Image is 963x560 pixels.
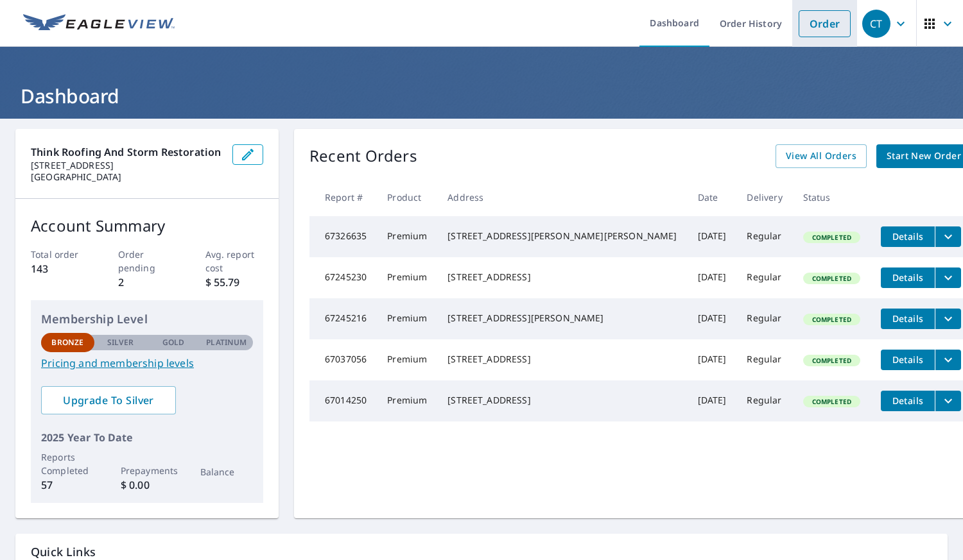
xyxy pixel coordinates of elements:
[200,465,254,479] p: Balance
[786,148,856,164] span: View All Orders
[23,14,175,33] img: EV Logo
[309,178,377,216] th: Report #
[309,298,377,339] td: 67245216
[309,339,377,380] td: 67037056
[121,477,174,493] p: $ 0.00
[688,339,737,380] td: [DATE]
[41,477,94,493] p: 57
[799,10,851,37] a: Order
[15,83,948,109] h1: Dashboard
[121,464,174,477] p: Prepayments
[447,312,677,325] div: [STREET_ADDRESS][PERSON_NAME]
[804,233,859,242] span: Completed
[889,312,927,325] span: Details
[881,350,935,370] button: detailsBtn-67037056
[377,216,437,257] td: Premium
[881,391,935,411] button: detailsBtn-67014250
[377,339,437,380] td: Premium
[31,171,222,183] p: [GEOGRAPHIC_DATA]
[41,386,176,414] a: Upgrade To Silver
[51,393,166,407] span: Upgrade To Silver
[377,257,437,298] td: Premium
[41,450,94,477] p: Reports Completed
[776,144,867,168] a: View All Orders
[889,230,927,242] span: Details
[309,257,377,298] td: 67245230
[935,350,961,370] button: filesDropdownBtn-67037056
[31,261,89,276] p: 143
[688,380,737,421] td: [DATE]
[862,10,890,38] div: CT
[881,309,935,329] button: detailsBtn-67245216
[736,216,792,257] td: Regular
[736,339,792,380] td: Regular
[935,309,961,329] button: filesDropdownBtn-67245216
[31,214,263,237] p: Account Summary
[804,356,859,365] span: Completed
[118,248,177,275] p: Order pending
[447,271,677,284] div: [STREET_ADDRESS]
[793,178,871,216] th: Status
[736,380,792,421] td: Regular
[107,337,134,348] p: Silver
[205,275,264,290] p: $ 55.79
[31,160,222,171] p: [STREET_ADDRESS]
[162,337,184,348] p: Gold
[31,544,932,560] p: Quick Links
[736,298,792,339] td: Regular
[804,274,859,283] span: Completed
[935,226,961,247] button: filesDropdownBtn-67326635
[309,216,377,257] td: 67326635
[881,267,935,288] button: detailsBtn-67245230
[889,353,927,366] span: Details
[51,337,83,348] p: Bronze
[377,298,437,339] td: Premium
[889,395,927,407] span: Details
[688,298,737,339] td: [DATE]
[889,271,927,284] span: Details
[935,267,961,288] button: filesDropdownBtn-67245230
[31,144,222,160] p: Think Roofing and Storm Restoration
[447,230,677,242] div: [STREET_ADDRESS][PERSON_NAME][PERSON_NAME]
[804,315,859,324] span: Completed
[206,337,247,348] p: Platinum
[887,148,961,164] span: Start New Order
[447,394,677,407] div: [STREET_ADDRESS]
[935,391,961,411] button: filesDropdownBtn-67014250
[41,310,253,328] p: Membership Level
[41,430,253,445] p: 2025 Year To Date
[804,397,859,406] span: Completed
[118,275,177,290] p: 2
[309,380,377,421] td: 67014250
[205,248,264,275] p: Avg. report cost
[31,248,89,261] p: Total order
[688,257,737,298] td: [DATE]
[688,216,737,257] td: [DATE]
[447,353,677,366] div: [STREET_ADDRESS]
[377,178,437,216] th: Product
[736,178,792,216] th: Delivery
[736,257,792,298] td: Regular
[881,226,935,247] button: detailsBtn-67326635
[688,178,737,216] th: Date
[309,144,417,168] p: Recent Orders
[41,355,253,371] a: Pricing and membership levels
[377,380,437,421] td: Premium
[437,178,687,216] th: Address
